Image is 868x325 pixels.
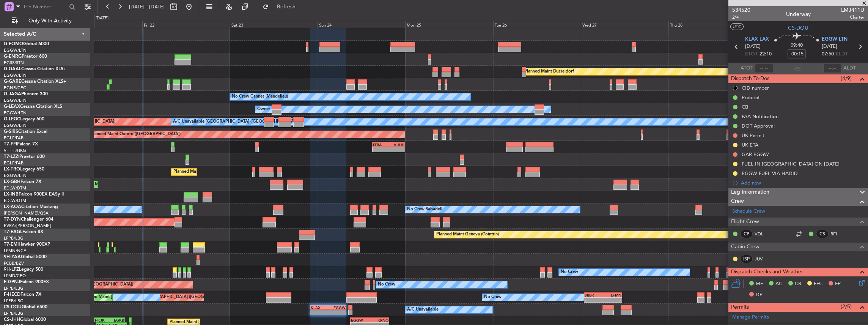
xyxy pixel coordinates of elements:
a: LFMN/NCE [4,248,26,254]
div: EGGW [328,305,346,310]
div: CB [742,104,748,110]
span: G-GAAL [4,67,21,71]
span: 22:10 [759,50,772,58]
div: - [373,147,389,152]
div: HKJK [95,318,109,322]
a: EGGW/LTN [4,98,27,103]
span: T7-FFI [4,142,17,147]
a: EVRA/[PERSON_NAME] [4,223,51,229]
div: Unplanned Maint Oxford ([GEOGRAPHIC_DATA]) [85,129,181,140]
div: [DATE] [96,15,108,22]
div: LFMN [603,293,621,297]
span: G-JAGA [4,92,21,96]
a: EDLW/DTM [4,185,26,191]
div: - [585,298,603,302]
a: LX-TROLegacy 650 [4,167,44,172]
div: VHHH [388,142,404,147]
a: T7-DYNChallenger 604 [4,217,53,222]
a: T7-EAGLFalcon 8X [4,230,43,234]
span: 9H-YAA [4,255,21,259]
span: ETOT [745,50,758,58]
span: 09:40 [791,42,803,49]
a: LX-INBFalcon 900EX EASy II [4,192,64,197]
div: No Crew [561,267,578,278]
span: MF [756,280,763,288]
span: F-HECD [4,292,20,297]
span: T7-LZZI [4,155,19,159]
div: Thu 21 [54,21,142,28]
a: EGGW/LTN [4,47,27,53]
div: - [603,298,621,302]
div: EGGW [351,318,370,322]
span: F-GPNJ [4,280,20,284]
div: Fri 22 [142,21,230,28]
input: Trip Number [23,1,67,13]
div: Planned Maint Dusseldorf [524,66,574,77]
a: G-LEAXCessna Citation XLS [4,104,62,109]
div: LTBA [373,142,389,147]
div: Planned Maint [GEOGRAPHIC_DATA] ([GEOGRAPHIC_DATA]) [115,292,235,303]
span: T7-DYN [4,217,21,222]
span: G-GARE [4,79,21,84]
button: Only With Activity [8,15,82,27]
div: Underway [786,10,811,18]
a: G-GAALCessna Citation XLS+ [4,67,66,71]
a: Manage Permits [732,314,769,321]
a: 9H-YAAGlobal 5000 [4,255,47,259]
a: T7-EMIHawker 900XP [4,242,50,247]
div: No Crew Sabadell [407,204,442,215]
span: G-LEGC [4,117,20,121]
a: EGLF/FAB [4,135,24,141]
span: Charter [841,14,864,21]
span: Refresh [270,4,302,9]
a: F-HECDFalcon 7X [4,292,41,297]
div: ISP [740,255,753,263]
div: No Crew [378,279,395,290]
a: [PERSON_NAME]/QSA [4,210,49,216]
a: Schedule Crew [732,208,765,215]
div: Add new [741,180,864,186]
a: T7-FFIFalcon 7X [4,142,38,147]
div: KRNO [370,318,388,322]
span: AC [775,280,782,288]
a: G-GARECessna Citation XLS+ [4,79,66,84]
span: Dispatch Checks and Weather [731,268,803,276]
span: G-LEAX [4,104,20,109]
span: (2/5) [841,303,852,311]
div: Owner [257,104,270,115]
div: - [328,310,346,315]
a: CS-JHHGlobal 6000 [4,317,46,322]
span: CS-DOU [788,24,808,32]
a: LX-GBHFalcon 7X [4,180,41,184]
a: G-ENRGPraetor 600 [4,54,47,59]
div: FUEL IN [GEOGRAPHIC_DATA] ON [DATE] [742,161,840,167]
div: Sun 24 [318,21,405,28]
div: - [388,147,404,152]
div: EGGW FUEL VIA HADID [742,170,798,177]
a: RFI [830,230,848,237]
a: T7-LZZIPraetor 600 [4,155,45,159]
span: [DATE] - [DATE] [129,3,165,10]
button: UTC [730,23,744,30]
a: EGLF/FAB [4,160,24,166]
span: T7-EMI [4,242,19,247]
a: LFPB/LBG [4,311,24,316]
div: UK ETA [742,142,758,148]
span: (4/9) [841,74,852,82]
a: VHHH/HKG [4,148,26,153]
a: EGGW/LTN [4,173,27,178]
span: Only With Activity [20,18,80,24]
span: G-SIRS [4,129,18,134]
div: Sat 23 [230,21,318,28]
div: SBBR [585,293,603,297]
span: 9H-LPZ [4,267,19,272]
div: CP [740,230,753,238]
span: LX-GBH [4,180,20,184]
div: No Crew Cannes (Mandelieu) [232,91,288,103]
span: LMJ411U [841,6,864,14]
div: No Crew [484,292,502,303]
a: JUV [755,256,772,262]
div: Mon 25 [405,21,493,28]
span: DP [756,291,763,299]
a: CS-DOUGlobal 6500 [4,305,47,309]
